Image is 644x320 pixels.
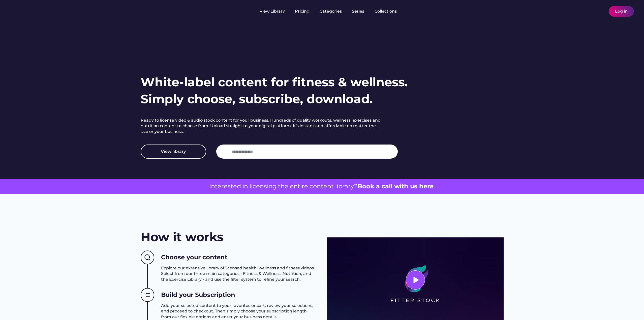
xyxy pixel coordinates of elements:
[161,303,317,320] h3: Add your selected content to your favorites or cart, review your selections, and proceed to check...
[141,74,408,108] h1: White-label content for fitness & wellness. Simply choose, subscribe, download.
[58,8,64,14] img: yH5BAEAAAAALAAAAAABAAEAAAIBRAA7
[161,265,317,282] h3: Explore our extensive library of licensed health, wellness and fitness videos. Select from our th...
[141,145,206,159] button: View library
[615,9,628,14] div: Log in
[320,3,326,8] div: fvck
[375,9,397,14] div: Collections
[141,288,154,302] img: Group%201000002438.svg
[295,9,310,14] div: Pricing
[141,251,154,265] img: Group%201000002437%20%282%29.svg
[10,6,50,16] img: yH5BAEAAAAALAAAAAABAAEAAAIBRAA7
[141,118,383,134] h2: Ready to license video & audio stock content for your business. Hundreds of quality workouts, wel...
[352,9,364,14] div: Series
[358,183,434,190] a: Book a call with us here
[589,8,595,14] img: yH5BAEAAAAALAAAAAABAAEAAAIBRAA7
[221,149,227,155] img: yH5BAEAAAAALAAAAAABAAEAAAIBRAA7
[260,9,285,14] div: View Library
[161,291,235,299] h3: Build your Subscription
[141,229,223,245] h2: How it works
[320,9,342,14] div: Categories
[598,8,604,14] img: yH5BAEAAAAALAAAAAABAAEAAAIBRAA7
[161,253,227,262] h3: Choose your content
